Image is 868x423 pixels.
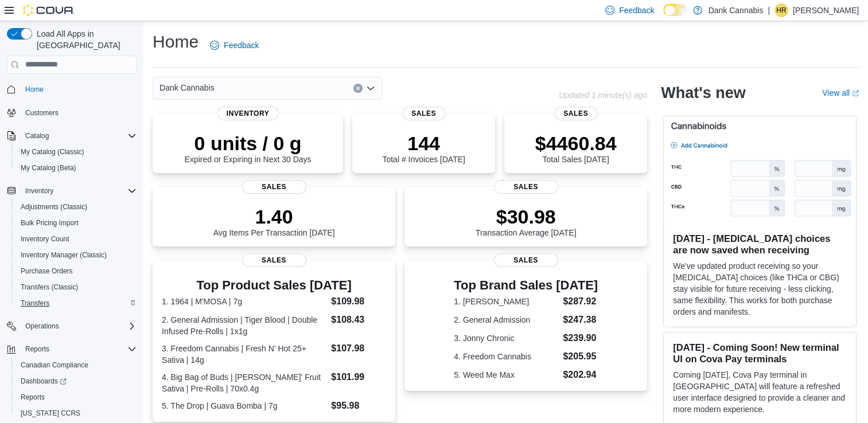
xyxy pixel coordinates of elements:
[16,296,137,310] span: Transfers
[11,263,141,279] button: Purchase Orders
[224,40,259,51] span: Feedback
[16,358,137,372] span: Canadian Compliance
[21,342,137,356] span: Reports
[162,400,326,412] dt: 5. The Drop | Guava Bomba | 7g
[16,358,93,372] a: Canadian Compliance
[454,369,558,381] dt: 5. Weed Me Max
[16,161,137,175] span: My Catalog (Beta)
[16,264,137,278] span: Purchase Orders
[2,104,141,121] button: Customers
[11,405,141,421] button: [US_STATE] CCRS
[21,361,88,370] span: Canadian Compliance
[559,91,647,100] p: Updated 1 minute(s) ago
[21,250,107,260] span: Inventory Manager (Classic)
[153,30,198,53] h1: Home
[382,132,465,164] div: Total # Invoices [DATE]
[16,280,137,294] span: Transfers (Classic)
[16,296,54,310] a: Transfers
[25,85,44,94] span: Home
[2,128,141,144] button: Catalog
[454,314,558,326] dt: 2. General Admission
[16,248,111,262] a: Inventory Manager (Classic)
[494,180,558,194] span: Sales
[162,343,326,366] dt: 3. Freedom Cannabis | Fresh N' Hot 25+ Sativa | 14g
[242,180,306,194] span: Sales
[21,83,48,96] a: Home
[535,132,617,155] p: $4460.84
[2,318,141,334] button: Operations
[563,331,598,345] dd: $239.90
[11,389,141,405] button: Reports
[476,205,577,237] div: Transaction Average [DATE]
[708,3,763,17] p: Dank Cannabis
[661,84,745,102] h2: What's new
[16,232,137,246] span: Inventory Count
[11,357,141,373] button: Canadian Compliance
[663,4,687,16] input: Dark Mode
[663,16,664,17] span: Dark Mode
[25,344,49,354] span: Reports
[21,218,79,228] span: Bulk Pricing Import
[162,371,326,394] dt: 4. Big Bag of Buds | [PERSON_NAME]' Fruit Sativa | Pre-Rolls | 70x0.4g
[16,264,77,278] a: Purchase Orders
[21,267,73,276] span: Purchase Orders
[673,342,847,365] h3: [DATE] - Coming Soon! New terminal UI on Cova Pay terminals
[563,295,598,308] dd: $287.92
[16,200,92,214] a: Adjustments (Classic)
[494,253,558,267] span: Sales
[673,369,847,415] p: Coming [DATE], Cova Pay terminal in [GEOGRAPHIC_DATA] will feature a refreshed user interface des...
[25,131,49,140] span: Catalog
[366,84,375,93] button: Open list of options
[331,313,386,327] dd: $108.43
[16,200,137,214] span: Adjustments (Classic)
[11,144,141,160] button: My Catalog (Classic)
[21,82,137,96] span: Home
[217,107,279,120] span: Inventory
[23,5,75,16] img: Cova
[16,406,85,420] a: [US_STATE] CCRS
[11,373,141,389] a: Dashboards
[16,216,83,230] a: Bulk Pricing Import
[454,332,558,344] dt: 3. Jonny Chronic
[25,186,53,195] span: Inventory
[11,160,141,176] button: My Catalog (Beta)
[21,105,137,120] span: Customers
[331,295,386,308] dd: $109.98
[774,3,788,17] div: Harrison Ramsey
[2,183,141,199] button: Inventory
[21,184,137,198] span: Inventory
[11,199,141,215] button: Adjustments (Classic)
[454,296,558,307] dt: 1. [PERSON_NAME]
[213,205,335,228] p: 1.40
[25,108,59,117] span: Customers
[793,3,859,17] p: [PERSON_NAME]
[32,28,137,51] span: Load All Apps in [GEOGRAPHIC_DATA]
[454,351,558,362] dt: 4. Freedom Cannabis
[16,280,83,294] a: Transfers (Classic)
[162,314,326,337] dt: 2. General Admission | Tiger Blood | Double Infused Pre-Rolls | 1x1g
[21,163,76,173] span: My Catalog (Beta)
[21,147,84,156] span: My Catalog (Classic)
[331,370,386,384] dd: $101.99
[382,132,465,155] p: 144
[21,283,78,292] span: Transfers (Classic)
[205,34,263,57] a: Feedback
[11,247,141,263] button: Inventory Manager (Classic)
[16,216,137,230] span: Bulk Pricing Import
[25,322,59,331] span: Operations
[213,205,335,237] div: Avg Items Per Transaction [DATE]
[21,319,64,333] button: Operations
[185,132,312,164] div: Expired or Expiring in Next 30 Days
[11,295,141,311] button: Transfers
[21,129,137,143] span: Catalog
[21,234,69,244] span: Inventory Count
[242,253,306,267] span: Sales
[16,232,74,246] a: Inventory Count
[331,399,386,413] dd: $95.98
[21,377,67,386] span: Dashboards
[16,145,89,159] a: My Catalog (Classic)
[11,215,141,231] button: Bulk Pricing Import
[162,296,326,307] dt: 1. 1964 | M'MOSA | 7g
[776,3,786,17] span: HR
[21,106,63,120] a: Customers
